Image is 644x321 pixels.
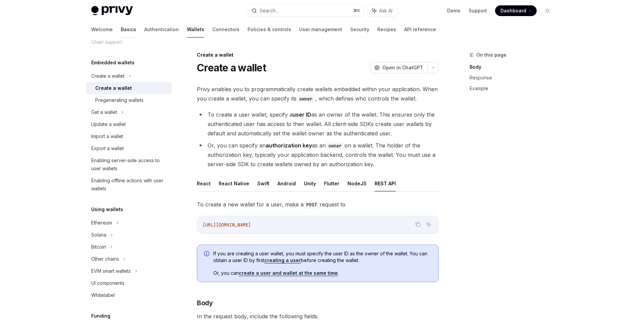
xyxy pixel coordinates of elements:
a: Wallets [187,21,204,38]
a: Dashboard [495,5,537,16]
a: Import a wallet [86,130,172,142]
div: Update a wallet [91,120,126,128]
h5: Funding [91,312,110,320]
div: Whitelabel [91,291,115,299]
span: Ask AI [379,7,392,14]
a: Enabling server-side access to user wallets [86,154,172,175]
div: Solana [91,231,106,239]
span: Dashboard [500,7,526,14]
a: creating a user [264,257,301,263]
a: Welcome [91,21,113,38]
button: React Native [219,176,249,191]
strong: authorization key [266,142,312,149]
h1: Create a wallet [197,62,266,74]
button: Swift [257,176,269,191]
a: Policies & controls [248,21,291,38]
span: On this page [476,51,506,59]
a: create a user and wallet at the same time [239,270,338,276]
code: owner [297,95,315,103]
div: Create a wallet [197,52,439,58]
a: Pregenerating wallets [86,94,172,106]
span: Privy enables you to programmatically create wallets embedded within your application. When you c... [197,84,439,103]
div: Create a wallet [95,84,132,92]
svg: Info [204,251,211,258]
a: Recipes [377,21,396,38]
a: User management [299,21,342,38]
a: Body [470,62,558,72]
img: light logo [91,6,133,15]
a: Update a wallet [86,118,172,130]
button: REST API [375,176,396,191]
a: Authentication [144,21,179,38]
button: Android [277,176,296,191]
li: To create a user wallet, specify a as an owner of the wallet. This ensures only the authenticated... [197,110,439,138]
div: Enabling offline actions with user wallets [91,177,168,193]
div: Other chains [91,255,119,263]
span: ⌘ K [353,8,360,13]
div: Get a wallet [91,108,117,116]
button: NodeJS [347,176,367,191]
div: Search... [260,7,278,15]
a: UI components [86,277,172,289]
span: Open in ChatGPT [382,64,423,71]
div: UI components [91,279,124,287]
span: Or, you can . [213,270,432,276]
div: Enabling server-side access to user wallets [91,156,168,173]
a: Demo [447,7,461,14]
code: POST [304,201,320,208]
div: Bitcoin [91,243,106,251]
button: Search...⌘K [247,5,364,17]
div: Ethereum [91,219,112,227]
span: If you are creating a user wallet, you must specify the user ID as the owner of the wallet. You c... [213,250,432,264]
a: Enabling offline actions with user wallets [86,175,172,195]
button: Open in ChatGPT [370,62,427,73]
div: Pregenerating wallets [95,96,144,104]
div: Import a wallet [91,132,123,140]
span: In the request body, include the following fields. [197,312,439,321]
a: Support [469,7,487,14]
button: Ask AI [368,5,397,17]
div: Create a wallet [91,72,124,80]
button: Toggle dark mode [542,5,553,16]
strong: user ID [292,111,311,118]
button: Copy the contents from the code block [414,220,422,229]
li: Or, you can specify an as an on a wallet. The holder of the authorization key, typically your app... [197,141,439,169]
div: EVM smart wallets [91,267,131,275]
div: Export a wallet [91,144,124,152]
span: Body [197,298,213,308]
button: Flutter [324,176,339,191]
span: To create a new wallet for a user, make a request to [197,200,439,209]
button: Unity [304,176,316,191]
span: [URL][DOMAIN_NAME] [203,222,251,228]
a: Create a wallet [86,82,172,94]
a: Export a wallet [86,142,172,154]
a: Example [470,83,558,94]
h5: Embedded wallets [91,59,135,67]
a: Response [470,72,558,83]
code: owner [326,142,344,149]
a: Connectors [212,21,239,38]
button: React [197,176,211,191]
a: Whitelabel [86,289,172,301]
button: Ask AI [424,220,433,229]
a: Basics [121,21,136,38]
h5: Using wallets [91,205,123,213]
a: Security [350,21,369,38]
a: API reference [404,21,436,38]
